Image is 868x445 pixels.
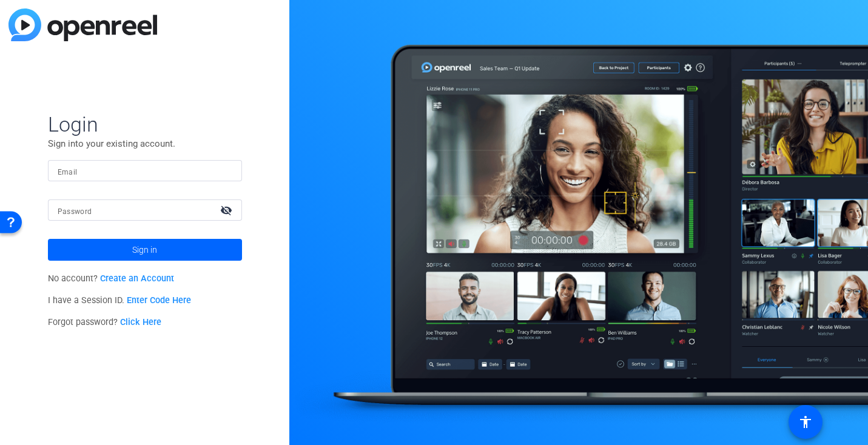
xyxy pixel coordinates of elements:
[48,317,162,327] span: Forgot password?
[8,8,157,41] img: blue-gradient.svg
[798,415,813,429] mat-icon: accessibility
[213,201,242,219] mat-icon: visibility_off
[48,295,192,306] span: I have a Session ID.
[48,112,242,137] span: Login
[48,273,175,284] span: No account?
[120,317,161,327] a: Click Here
[48,239,242,261] button: Sign in
[100,273,174,284] a: Create an Account
[58,164,232,178] input: Enter Email Address
[58,207,92,216] mat-label: Password
[58,168,78,176] mat-label: Email
[127,295,191,306] a: Enter Code Here
[132,235,157,265] span: Sign in
[48,137,242,150] p: Sign into your existing account.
